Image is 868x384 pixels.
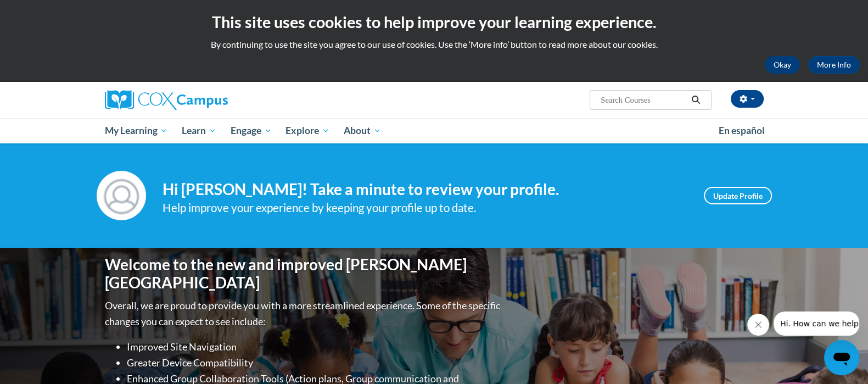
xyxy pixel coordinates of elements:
[182,124,216,137] span: Learn
[285,124,329,137] span: Explore
[747,314,769,336] iframe: Close message
[127,355,503,371] li: Greater Device Compatibility
[600,93,687,107] input: Search Courses
[824,340,859,375] iframe: Button to launch messaging window
[687,93,704,107] button: Search
[8,38,860,51] p: By continuing to use the site you agree to our use of cookies. Use the ‘More info’ button to read...
[344,124,381,137] span: About
[97,171,146,220] img: Profile Image
[712,119,772,142] a: En español
[765,56,800,74] button: Okay
[231,124,272,137] span: Engage
[105,90,313,110] a: Cox Campus
[719,125,765,136] span: En español
[105,298,503,330] p: Overall, we are proud to provide you with a more streamlined experience. Some of the specific cha...
[808,56,860,74] a: More Info
[8,11,860,33] h2: This site uses cookies to help improve your learning experience.
[7,8,89,16] span: Hi. How can we help?
[223,118,279,143] a: Engage
[337,118,388,143] a: About
[105,255,503,292] h1: Welcome to the new and improved [PERSON_NAME][GEOGRAPHIC_DATA]
[105,90,228,110] img: Cox Campus
[88,118,780,143] div: Main menu
[98,118,175,143] a: My Learning
[163,180,687,199] h4: Hi [PERSON_NAME]! Take a minute to review your profile.
[278,118,337,143] a: Explore
[127,339,503,355] li: Improved Site Navigation
[104,124,167,137] span: My Learning
[704,187,772,204] a: Update Profile
[163,199,687,217] div: Help improve your experience by keeping your profile up to date.
[731,90,764,108] button: Account Settings
[774,311,859,336] iframe: Message from company
[175,118,223,143] a: Learn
